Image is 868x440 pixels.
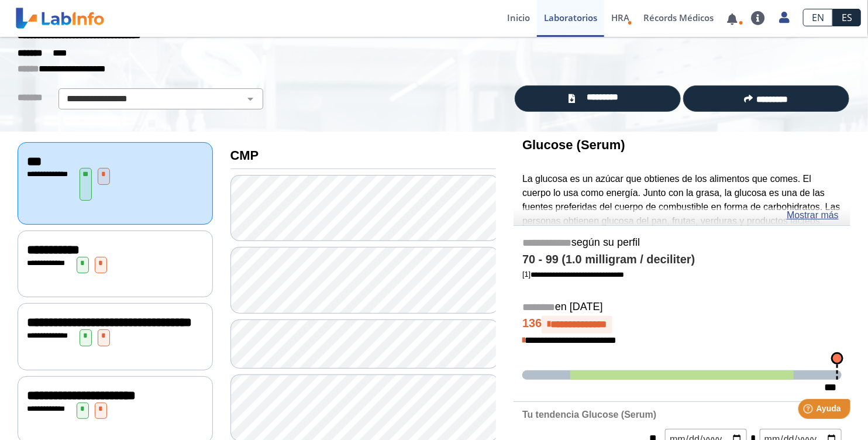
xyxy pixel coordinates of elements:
a: [1] [522,270,624,279]
span: HRA [611,12,629,23]
h5: en [DATE] [522,301,842,314]
b: Tu tendencia Glucose (Serum) [522,410,656,420]
b: Glucose (Serum) [522,137,625,152]
iframe: Help widget launcher [764,394,855,427]
h4: 70 - 99 (1.0 milligram / deciliter) [522,253,842,267]
p: La glucosa es un azúcar que obtienes de los alimentos que comes. El cuerpo lo usa como energía. J... [522,172,842,270]
a: Mostrar más [787,208,839,222]
a: ES [833,9,861,26]
b: CMP [230,148,259,163]
h4: 136 [522,316,842,334]
h5: según su perfil [522,236,842,250]
a: EN [803,9,833,26]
